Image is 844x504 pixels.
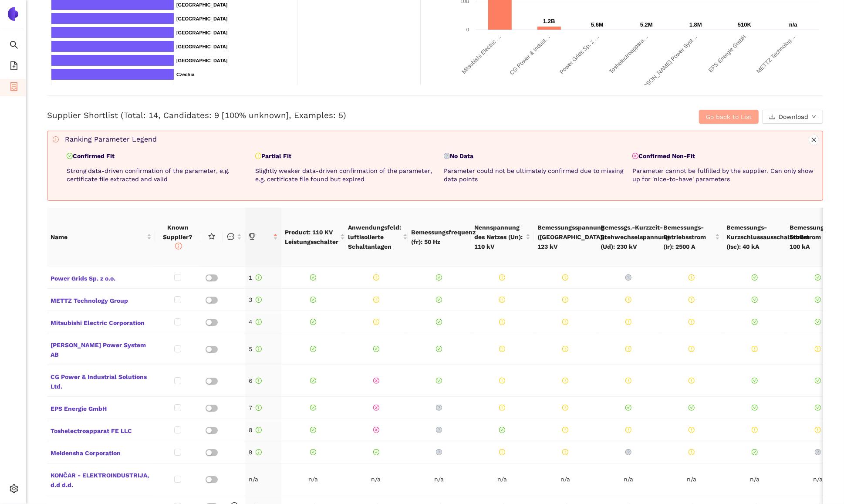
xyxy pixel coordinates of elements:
[444,152,629,161] p: No Data
[256,319,262,325] span: info-circle
[436,378,442,384] span: check-circle
[310,427,316,433] span: check-circle
[707,34,747,74] text: EPS Energie GmbH
[176,58,228,63] text: [GEOGRAPHIC_DATA]
[689,346,695,352] span: exclamation-circle
[444,167,629,184] p: Parameter could not be ultimately confirmed due to missing data points
[625,378,631,384] span: exclamation-circle
[815,405,821,411] span: check-circle
[499,346,505,352] span: exclamation-circle
[256,405,262,411] span: info-circle
[809,135,819,145] button: close
[281,208,344,267] th: this column's title is Product: 110 KV Leistungsschalter,this column is sortable
[752,405,758,411] span: check-circle
[699,110,759,124] button: Go back to List
[249,318,262,325] span: 4
[499,274,505,281] span: exclamation-circle
[10,58,18,76] span: file-add
[689,21,702,28] text: 1.8M
[562,449,568,455] span: exclamation-circle
[689,405,695,411] span: check-circle
[249,233,256,240] span: trophy
[256,449,262,455] span: info-circle
[632,152,817,161] p: Confirmed Non-Fit
[310,297,316,303] span: check-circle
[738,21,752,28] text: 510K
[256,378,262,384] span: info-circle
[601,223,669,251] span: Bemessgs.-Kurzzeit-Stehwechselspannung (Ud): 230 kV
[558,34,600,75] text: Power Grids Sp. z …
[436,319,442,325] span: check-circle
[499,378,505,384] span: exclamation-circle
[625,319,631,325] span: exclamation-circle
[625,405,631,411] span: check-circle
[348,474,404,484] span: n/a
[660,208,723,267] th: this column's title is Bemessungs-Betriebsstrom (Ir): 2500 A,this column is sortable
[625,449,631,455] span: question-circle
[245,463,281,495] td: n/a
[752,449,758,455] span: check-circle
[249,426,262,433] span: 8
[664,474,720,484] span: n/a
[632,167,817,184] p: Parameter cannot be fulfilled by the supplier. Can only show up for 'nice-to-have' parameters
[249,274,262,281] span: 1
[723,208,787,267] th: this column's title is Bemessungs-Kurzschlussausschaltstrom (Isc): 40 kA,this column is sortable
[436,449,442,455] span: question-circle
[689,427,695,433] span: exclamation-circle
[635,34,698,96] text: [PERSON_NAME] Power Syst…
[411,474,467,484] span: n/a
[562,297,568,303] span: exclamation-circle
[249,345,262,352] span: 5
[752,346,758,352] span: exclamation-circle
[348,223,401,251] span: Anwendungsfeld: luftisolierte Schaltanlagen
[436,405,442,411] span: question-circle
[176,44,228,49] text: [GEOGRAPHIC_DATA]
[53,136,59,142] span: info-circle
[310,346,316,352] span: check-circle
[461,34,503,75] text: Mitsubishi Electric …
[509,34,551,76] text: CG Power & Indust…
[562,319,568,325] span: exclamation-circle
[762,110,823,124] button: downloadDownloaddown
[779,112,808,122] span: Download
[47,110,564,121] h3: Supplier Shortlist (Total: 14, Candidates: 9 [100% unknown], Examples: 5)
[176,2,228,7] text: [GEOGRAPHIC_DATA]
[51,316,152,328] span: Mitsubishi Electric Corporation
[47,208,155,267] th: this column's title is Name,this column is sortable
[310,378,316,384] span: check-circle
[10,79,18,97] span: container
[373,427,379,433] span: close-circle
[664,223,713,251] span: Bemessungs-Betriebsstrom (Ir): 2500 A
[689,274,695,281] span: exclamation-circle
[256,274,262,281] span: info-circle
[537,474,594,484] span: n/a
[815,346,821,352] span: exclamation-circle
[499,319,505,325] span: exclamation-circle
[373,274,379,281] span: exclamation-circle
[625,274,631,281] span: question-circle
[625,346,631,352] span: exclamation-circle
[562,274,568,281] span: exclamation-circle
[499,297,505,303] span: exclamation-circle
[67,167,252,184] p: Strong data-driven confirmation of the parameter, e.g. certificate file extracted and valid
[65,135,819,145] div: Ranking Parameter Legend
[411,227,476,247] span: Bemessungsfrequenz (fr): 50 Hz
[163,224,192,250] span: Known Supplier?
[444,153,450,159] span: question-circle
[408,208,471,267] th: this column's title is Bemessungsfrequenz (fr): 50 Hz,this column is sortable
[310,274,316,281] span: check-circle
[625,297,631,303] span: exclamation-circle
[562,378,568,384] span: exclamation-circle
[752,378,758,384] span: check-circle
[625,427,631,433] span: exclamation-circle
[815,378,821,384] span: check-circle
[373,378,379,384] span: close-circle
[249,377,262,384] span: 6
[176,72,195,77] text: Czechia
[373,297,379,303] span: exclamation-circle
[689,297,695,303] span: exclamation-circle
[176,16,228,21] text: [GEOGRAPHIC_DATA]
[256,427,262,433] span: info-circle
[608,34,649,75] text: Toshelectroappara…
[67,152,252,161] p: Confirmed Fit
